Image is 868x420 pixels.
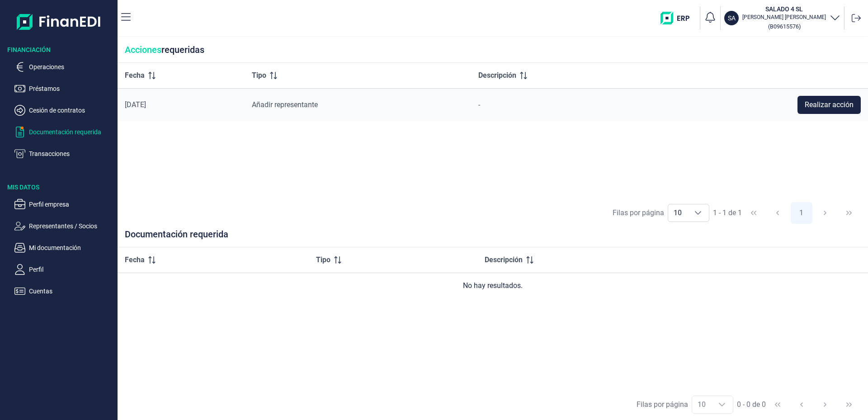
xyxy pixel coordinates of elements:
p: Cesión de contratos [29,105,114,116]
span: 0 - 0 de 0 [737,401,766,408]
button: Next Page [814,394,836,415]
span: 10 [668,204,687,222]
button: First Page [743,202,764,224]
button: Last Page [838,202,860,224]
div: Choose [711,396,733,413]
button: Cesión de contratos [14,105,114,116]
div: No hay resultados. [125,280,861,291]
p: Representantes / Socios [29,221,114,231]
button: Last Page [838,394,860,415]
button: Documentación requerida [14,127,114,137]
img: erp [660,12,696,24]
div: Filas por página [613,208,664,218]
button: Perfil [14,264,114,275]
button: Transacciones [14,148,114,159]
span: Descripción [478,70,516,81]
div: Documentación requerida [118,229,868,247]
span: Descripción [485,255,523,265]
button: Previous Page [791,394,812,415]
div: Choose [687,204,709,222]
span: Fecha [125,255,145,265]
span: Añadir representante [252,100,318,109]
button: Page 1 [791,202,812,224]
div: requeridas [118,37,868,63]
p: Cuentas [29,286,114,297]
p: Perfil [29,264,114,275]
p: SA [728,14,736,23]
span: Tipo [316,255,330,265]
button: SASALADO 4 SL[PERSON_NAME] [PERSON_NAME](B09615576) [724,5,840,32]
button: Previous Page [767,202,788,224]
button: Realizar acción [797,96,861,114]
span: Tipo [252,70,266,81]
p: Operaciones [29,61,114,72]
img: Logo de aplicación [17,7,101,36]
p: Préstamos [29,83,114,94]
button: Cuentas [14,286,114,297]
p: Perfil empresa [29,199,114,210]
button: Mi documentación [14,242,114,253]
span: Realizar acción [805,99,854,110]
small: Copiar cif [768,23,801,30]
p: [PERSON_NAME] [PERSON_NAME] [742,14,826,21]
button: Préstamos [14,83,114,94]
p: Mi documentación [29,242,114,253]
button: First Page [767,394,788,415]
span: Fecha [125,70,145,81]
span: 1 - 1 de 1 [713,209,742,217]
button: Next Page [814,202,836,224]
button: Perfil empresa [14,199,114,210]
span: - [478,100,480,109]
p: Transacciones [29,148,114,159]
p: Documentación requerida [29,127,114,137]
span: Acciones [125,44,161,55]
div: [DATE] [125,100,237,109]
h3: SALADO 4 SL [742,5,826,14]
button: Representantes / Socios [14,221,114,231]
button: Operaciones [14,61,114,72]
div: Filas por página [637,399,688,410]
